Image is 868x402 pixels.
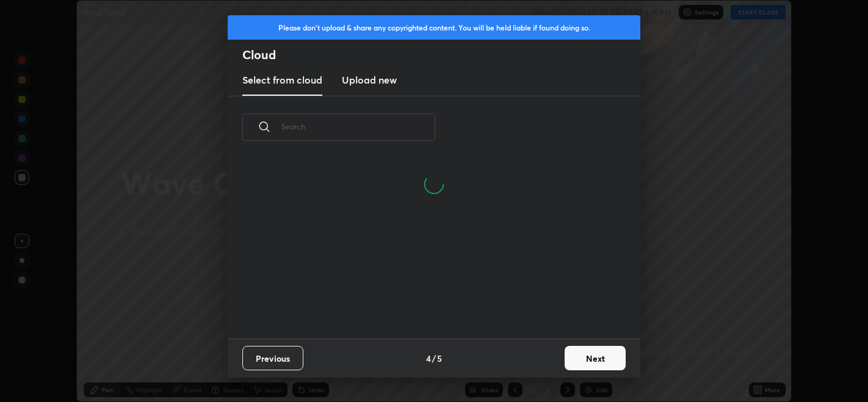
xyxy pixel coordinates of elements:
[437,352,442,365] h4: 5
[242,47,640,63] h2: Cloud
[242,73,322,87] h3: Select from cloud
[426,352,431,365] h4: 4
[342,73,397,87] h3: Upload new
[228,15,640,40] div: Please don't upload & share any copyrighted content. You will be held liable if found doing so.
[432,352,436,365] h4: /
[242,346,303,370] button: Previous
[565,346,626,370] button: Next
[281,101,435,153] input: Search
